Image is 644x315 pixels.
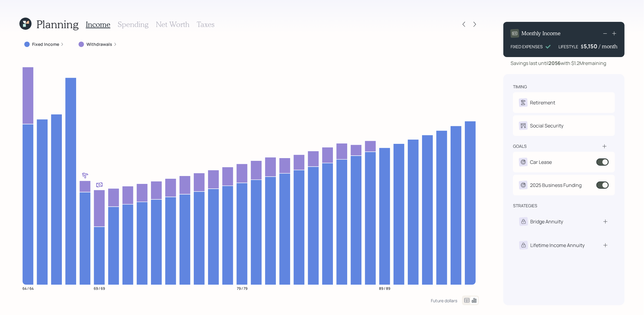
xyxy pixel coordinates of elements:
[530,99,555,106] div: Retirement
[197,20,214,29] h3: Taxes
[118,20,149,29] h3: Spending
[581,43,584,50] h4: $
[530,218,563,225] div: Bridge Annuity
[431,298,457,303] div: Future dollars
[599,43,617,50] h4: / month
[522,30,561,37] h4: Monthly Income
[237,286,247,291] tspan: 79 / 79
[530,242,585,249] div: Lifetime Income Annuity
[86,20,110,29] h3: Income
[530,122,563,129] div: Social Security
[36,18,79,31] h1: Planning
[513,84,527,90] div: timing
[511,59,606,67] div: Savings last until with $1.2M remaining
[530,158,552,166] div: Car Lease
[86,41,112,47] label: Withdrawals
[558,43,578,50] div: LIFESTYLE
[513,203,537,209] div: strategies
[379,286,391,291] tspan: 89 / 89
[94,286,105,291] tspan: 69 / 69
[513,143,527,149] div: goals
[156,20,190,29] h3: Net Worth
[530,181,582,189] div: 2025 Business Funding
[584,42,599,50] div: 5,150
[548,60,561,66] b: 2056
[511,43,543,50] div: FIXED EXPENSES
[22,286,34,291] tspan: 64 / 64
[32,41,59,47] label: Fixed Income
